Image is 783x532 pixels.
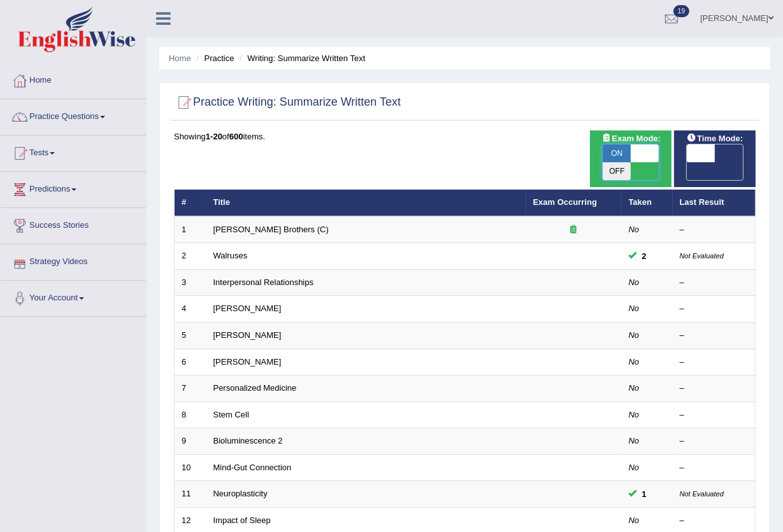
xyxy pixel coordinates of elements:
[213,225,329,234] a: [PERSON_NAME] Brothers (C)
[680,409,749,421] div: –
[680,277,749,289] div: –
[682,132,748,145] span: Time Mode:
[193,52,234,64] li: Practice
[590,130,672,187] div: Show exams occurring in exams
[603,162,631,180] span: OFF
[206,132,222,141] b: 1-20
[629,304,640,313] em: No
[1,99,146,131] a: Practice Questions
[175,216,206,243] td: 1
[622,190,673,216] th: Taken
[175,428,206,455] td: 9
[213,277,314,287] a: Interpersonal Relationships
[629,436,640,445] em: No
[629,330,640,340] em: No
[629,515,640,525] em: No
[174,93,401,112] h2: Practice Writing: Summarize Written Text
[1,63,146,95] a: Home
[596,132,665,145] span: Exam Mode:
[213,410,249,419] a: Stem Cell
[629,357,640,367] em: No
[680,224,749,236] div: –
[629,225,640,234] em: No
[1,172,146,204] a: Predictions
[680,303,749,315] div: –
[175,454,206,481] td: 10
[673,190,756,216] th: Last Result
[680,462,749,474] div: –
[213,515,271,525] a: Impact of Sleep
[533,224,615,236] div: Exam occurring question
[236,52,365,64] li: Writing: Summarize Written Text
[637,249,652,263] span: You can still take this question
[175,269,206,296] td: 3
[213,357,282,367] a: [PERSON_NAME]
[603,144,631,162] span: ON
[680,515,749,527] div: –
[175,190,206,216] th: #
[629,383,640,393] em: No
[680,435,749,447] div: –
[213,463,292,472] a: Mind-Gut Connection
[1,136,146,167] a: Tests
[174,130,756,143] div: Showing of items.
[175,481,206,508] td: 11
[213,489,268,498] a: Neuroplasticity
[680,252,724,260] small: Not Evaluated
[175,375,206,402] td: 7
[680,330,749,342] div: –
[206,190,526,216] th: Title
[629,410,640,419] em: No
[1,208,146,240] a: Success Stories
[673,5,689,17] span: 19
[213,251,248,260] a: Walruses
[213,436,283,445] a: Bioluminescence 2
[637,487,652,501] span: You can still take this question
[680,490,724,498] small: Not Evaluated
[169,53,191,63] a: Home
[175,296,206,323] td: 4
[680,382,749,395] div: –
[175,323,206,349] td: 5
[175,349,206,375] td: 6
[175,243,206,270] td: 2
[229,132,243,141] b: 600
[1,244,146,276] a: Strategy Videos
[213,383,297,393] a: Personalized Medicine
[213,330,282,340] a: [PERSON_NAME]
[213,304,282,313] a: [PERSON_NAME]
[629,463,640,472] em: No
[533,197,597,207] a: Exam Occurring
[1,281,146,312] a: Your Account
[175,402,206,428] td: 8
[629,277,640,287] em: No
[680,356,749,368] div: –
